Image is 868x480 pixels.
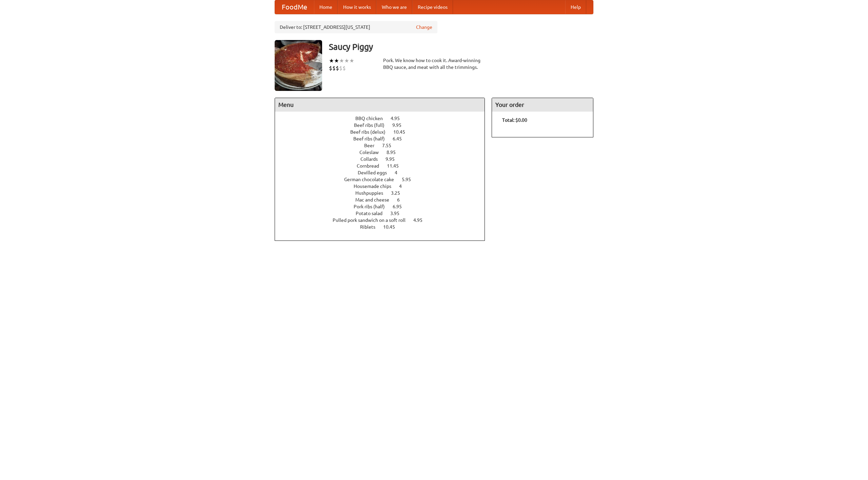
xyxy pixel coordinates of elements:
li: ★ [349,57,354,64]
h4: Your order [492,98,593,112]
span: 8.95 [387,150,402,155]
a: How it works [338,0,376,14]
a: Pulled pork sandwich on a soft roll 4.95 [333,217,435,223]
a: Cornbread 11.45 [357,163,411,169]
span: 4 [395,170,404,175]
span: 10.45 [383,224,402,230]
span: Beef ribs (delux) [350,129,392,135]
li: ★ [334,57,339,64]
a: Housemade chips 4 [354,184,414,189]
a: Beef ribs (half) 6.45 [353,136,414,141]
a: Beer 7.55 [364,143,404,148]
li: $ [329,64,332,72]
li: ★ [329,57,334,64]
span: 3.95 [390,211,406,216]
a: Hushpuppies 3.25 [355,190,413,196]
span: Beef ribs (full) [354,122,391,128]
div: Pork. We know how to cook it. Award-winning BBQ sauce, and meat with all the trimmings. [383,57,485,71]
a: Change [416,24,432,31]
li: ★ [339,57,344,64]
li: $ [332,64,336,72]
span: 10.45 [393,129,412,135]
li: $ [339,64,342,72]
span: 4 [399,184,409,189]
span: Hushpuppies [355,190,390,196]
a: Beef ribs (delux) 10.45 [350,129,418,135]
span: Beef ribs (half) [353,136,392,141]
span: Devilled eggs [358,170,394,175]
span: 4.95 [391,116,407,121]
span: Beer [364,143,381,148]
span: Collards [360,156,384,162]
span: 6.45 [393,136,409,141]
span: BBQ chicken [355,116,390,121]
a: Help [565,0,586,14]
span: 7.55 [382,143,398,148]
h3: Saucy Piggy [329,40,593,54]
span: German chocolate cake [344,177,401,182]
a: BBQ chicken 4.95 [355,116,412,121]
a: Who we are [376,0,412,14]
span: Pulled pork sandwich on a soft roll [333,217,412,223]
div: Deliver to: [STREET_ADDRESS][US_STATE] [275,21,437,33]
img: angular.jpg [275,40,322,91]
a: Potato salad 3.95 [356,211,412,216]
span: 11.45 [387,163,406,169]
a: Riblets 10.45 [360,224,408,230]
span: 5.95 [402,177,418,182]
li: ★ [344,57,349,64]
span: 9.95 [386,156,401,162]
span: 3.25 [391,190,407,196]
span: Housemade chips [354,184,398,189]
span: 4.95 [413,217,429,223]
span: 9.95 [392,122,408,128]
b: Total: $0.00 [502,117,527,123]
li: $ [336,64,339,72]
a: Home [314,0,338,14]
a: German chocolate cake 5.95 [344,177,423,182]
span: Cornbread [357,163,386,169]
h4: Menu [275,98,485,112]
a: Mac and cheese 6 [355,197,412,203]
a: Coleslaw 8.95 [359,150,408,155]
span: 6.95 [393,204,409,209]
li: $ [342,64,346,72]
span: Potato salad [356,211,389,216]
a: Pork ribs (half) 6.95 [354,204,414,209]
a: Beef ribs (full) 9.95 [354,122,414,128]
a: Devilled eggs 4 [358,170,410,175]
a: FoodMe [275,0,314,14]
span: Coleslaw [359,150,386,155]
a: Recipe videos [412,0,453,14]
span: Pork ribs (half) [354,204,392,209]
span: 6 [397,197,407,203]
span: Riblets [360,224,382,230]
a: Collards 9.95 [360,156,407,162]
span: Mac and cheese [355,197,396,203]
